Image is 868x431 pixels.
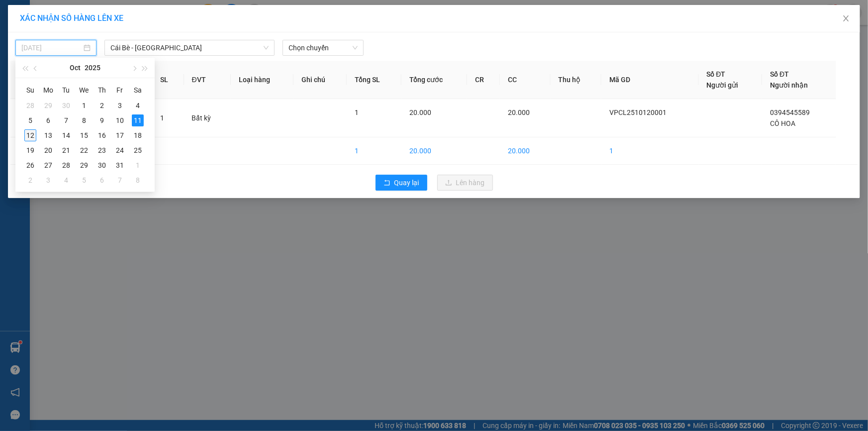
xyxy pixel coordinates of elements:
[78,159,90,171] div: 29
[132,144,144,156] div: 25
[770,119,795,127] span: CÔ HOA
[8,8,58,32] div: VP Cai Lậy
[57,98,75,113] td: 2025-09-30
[21,82,39,98] th: Su
[24,100,36,111] div: 28
[551,61,601,99] th: Thu hộ
[832,5,860,33] button: Close
[24,129,36,141] div: 12
[93,143,111,158] td: 2025-10-23
[707,70,726,78] span: Số ĐT
[114,129,126,141] div: 17
[8,9,24,20] span: Gửi:
[129,82,147,98] th: Sa
[184,99,231,137] td: Bất kỳ
[111,143,129,158] td: 2025-10-24
[110,40,269,55] span: Cái Bè - Sài Gòn
[57,143,75,158] td: 2025-10-21
[42,129,54,141] div: 13
[42,144,54,156] div: 20
[93,173,111,188] td: 2025-11-06
[263,45,269,51] span: down
[75,98,93,113] td: 2025-10-01
[231,61,293,99] th: Loại hàng
[129,143,147,158] td: 2025-10-25
[85,58,100,78] button: 2025
[96,114,108,126] div: 9
[111,98,129,113] td: 2025-10-03
[93,98,111,113] td: 2025-10-02
[401,61,467,99] th: Tổng cước
[78,129,90,141] div: 15
[21,128,39,143] td: 2025-10-12
[409,108,431,116] span: 20.000
[384,179,390,187] span: rollback
[437,175,493,191] button: uploadLên hàng
[96,100,108,111] div: 2
[93,128,111,143] td: 2025-10-16
[129,98,147,113] td: 2025-10-04
[60,100,72,111] div: 30
[63,67,87,77] span: Chưa :
[57,158,75,173] td: 2025-10-28
[57,128,75,143] td: 2025-10-14
[39,173,57,188] td: 2025-11-03
[21,113,39,128] td: 2025-10-05
[39,143,57,158] td: 2025-10-20
[65,9,89,20] span: Nhận:
[24,144,36,156] div: 19
[394,177,419,188] span: Quay lại
[96,159,108,171] div: 30
[132,129,144,141] div: 18
[24,174,36,186] div: 2
[10,61,49,99] th: STT
[24,159,36,171] div: 26
[601,61,699,99] th: Mã GD
[70,58,81,78] button: Oct
[78,174,90,186] div: 5
[289,40,358,55] span: Chọn chuyến
[500,137,550,165] td: 20.000
[60,129,72,141] div: 14
[60,174,72,186] div: 4
[770,70,789,78] span: Số ĐT
[42,114,54,126] div: 6
[347,137,401,165] td: 1
[132,159,144,171] div: 1
[21,158,39,173] td: 2025-10-26
[355,108,359,116] span: 1
[770,108,810,116] span: 0394545589
[347,61,401,99] th: Tổng SL
[467,61,500,99] th: CR
[78,114,90,126] div: 8
[111,113,129,128] td: 2025-10-10
[609,108,667,116] span: VPCL2510120001
[93,158,111,173] td: 2025-10-30
[57,113,75,128] td: 2025-10-07
[20,13,123,23] span: XÁC NHẬN SỐ HÀNG LÊN XE
[21,173,39,188] td: 2025-11-02
[75,158,93,173] td: 2025-10-29
[75,143,93,158] td: 2025-10-22
[111,128,129,143] td: 2025-10-17
[160,114,164,122] span: 1
[24,114,36,126] div: 5
[114,174,126,186] div: 7
[114,100,126,111] div: 3
[96,129,108,141] div: 16
[293,61,346,99] th: Ghi chú
[132,100,144,111] div: 4
[21,98,39,113] td: 2025-09-28
[770,81,808,89] span: Người nhận
[78,144,90,156] div: 22
[75,173,93,188] td: 2025-11-05
[60,159,72,171] div: 28
[93,113,111,128] td: 2025-10-09
[111,158,129,173] td: 2025-10-31
[65,44,166,58] div: 0394545589
[111,173,129,188] td: 2025-11-07
[132,174,144,186] div: 8
[39,158,57,173] td: 2025-10-27
[10,99,49,137] td: 1
[39,82,57,98] th: Mo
